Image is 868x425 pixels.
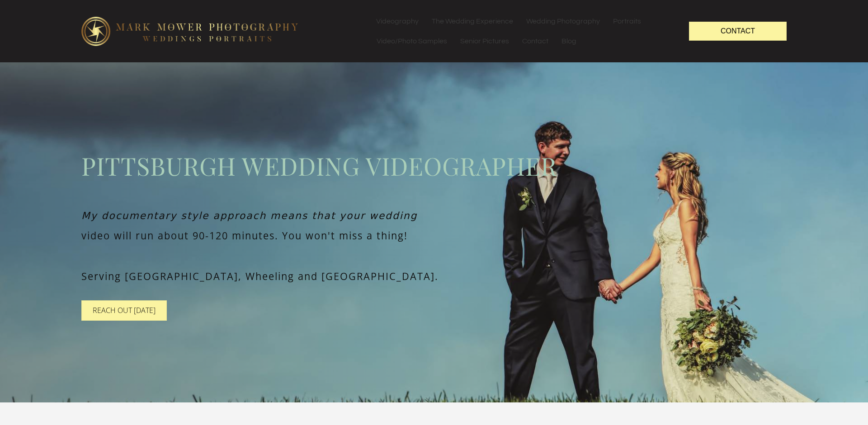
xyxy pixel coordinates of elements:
a: Reach Out [DATE] [81,300,167,321]
a: Videography [370,11,425,31]
nav: Menu [370,11,671,51]
p: Serving [GEOGRAPHIC_DATA], Wheeling and [GEOGRAPHIC_DATA]. [81,269,787,285]
a: Video/Photo Samples [370,31,453,51]
a: The Wedding Experience [425,11,519,31]
img: logo-edit1 [81,17,298,46]
a: Wedding Photography [520,11,606,31]
em: My documentary style approach means that your wedding [81,210,417,221]
a: Portraits [607,11,647,31]
a: Blog [555,31,583,51]
a: Senior Pictures [454,31,515,51]
span: Reach Out [DATE] [93,305,156,315]
a: Contact [516,31,555,51]
a: Contact [689,22,787,40]
p: video will run about 90-120 minutes. You won't miss a thing! [81,228,787,244]
span: Pittsburgh wedding videographer [81,149,787,183]
span: Contact [721,27,755,35]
